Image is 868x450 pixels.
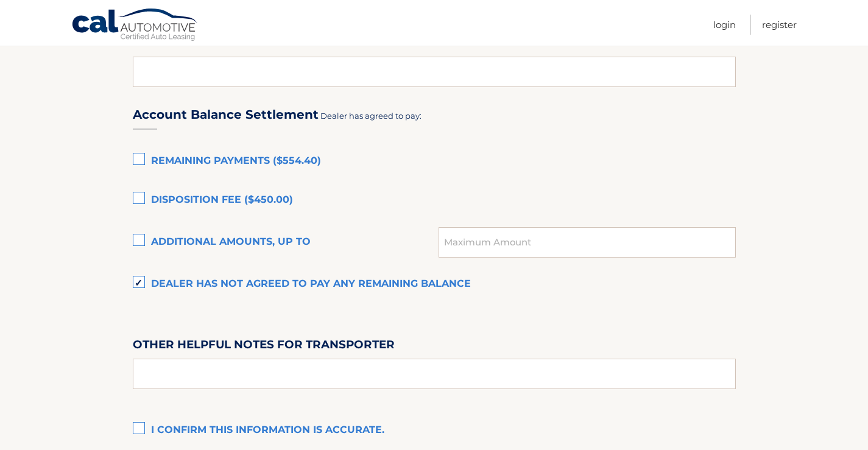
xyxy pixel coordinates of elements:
[133,230,439,255] label: Additional amounts, up to
[133,272,736,297] label: Dealer has not agreed to pay any remaining balance
[713,15,736,35] a: Login
[439,227,735,258] input: Maximum Amount
[133,188,736,213] label: Disposition Fee ($450.00)
[71,8,199,43] a: Cal Automotive
[133,336,395,358] label: Other helpful notes for transporter
[762,15,797,35] a: Register
[133,418,736,443] label: I confirm this information is accurate.
[320,111,422,121] span: Dealer has agreed to pay:
[133,107,319,122] h3: Account Balance Settlement
[133,149,736,174] label: Remaining Payments ($554.40)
